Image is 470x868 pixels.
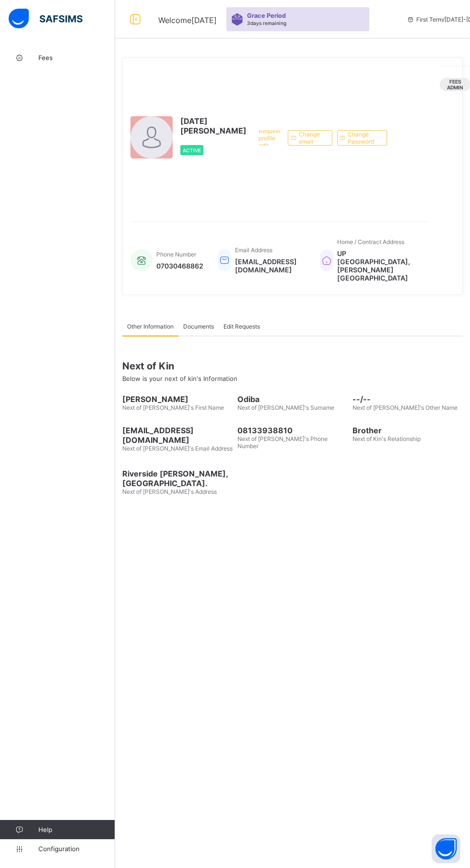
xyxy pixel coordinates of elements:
[237,426,348,435] span: 08133938810
[156,251,196,258] span: Phone Number
[337,238,404,245] span: Home / Contract Address
[237,404,334,411] span: Next of [PERSON_NAME]'s Surname
[352,435,421,442] span: Next of Kin's Relationship
[235,246,272,254] span: Email Address
[247,12,286,19] span: Grace Period
[183,323,214,330] span: Documents
[38,54,115,61] span: Fees
[122,360,463,372] span: Next of Kin
[447,79,463,90] span: Fees Admin
[9,9,82,29] img: safsims
[183,147,201,153] span: Active
[38,826,115,833] span: Help
[156,262,203,270] span: 07030468862
[237,435,328,450] span: Next of [PERSON_NAME]'s Phone Number
[337,249,419,282] span: UP [GEOGRAPHIC_DATA], [PERSON_NAME][GEOGRAPHIC_DATA]
[223,323,260,330] span: Edit Requests
[299,131,325,145] span: Change email
[352,404,458,411] span: Next of [PERSON_NAME]'s Other Name
[432,834,460,863] button: Open asap
[122,404,224,411] span: Next of [PERSON_NAME]'s First Name
[247,20,286,26] span: 3 days remaining
[122,488,217,495] span: Next of [PERSON_NAME]'s Address
[231,13,243,25] img: sticker-purple.71386a28dfed39d6af7621340158ba97.svg
[258,127,281,149] span: Request profile edit
[180,116,247,135] span: [DATE] [PERSON_NAME]
[237,394,348,404] span: Odiba
[348,131,379,145] span: Change Password
[122,375,237,382] span: Below is your next of kin's Information
[122,426,233,445] span: [EMAIL_ADDRESS][DOMAIN_NAME]
[158,15,217,25] span: Welcome [DATE]
[352,426,463,435] span: Brother
[122,394,233,404] span: [PERSON_NAME]
[352,394,463,404] span: --/--
[127,323,174,330] span: Other Information
[122,469,233,488] span: Riverside [PERSON_NAME], [GEOGRAPHIC_DATA].
[38,845,115,853] span: Configuration
[122,445,233,452] span: Next of [PERSON_NAME]'s Email Address
[235,257,305,274] span: [EMAIL_ADDRESS][DOMAIN_NAME]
